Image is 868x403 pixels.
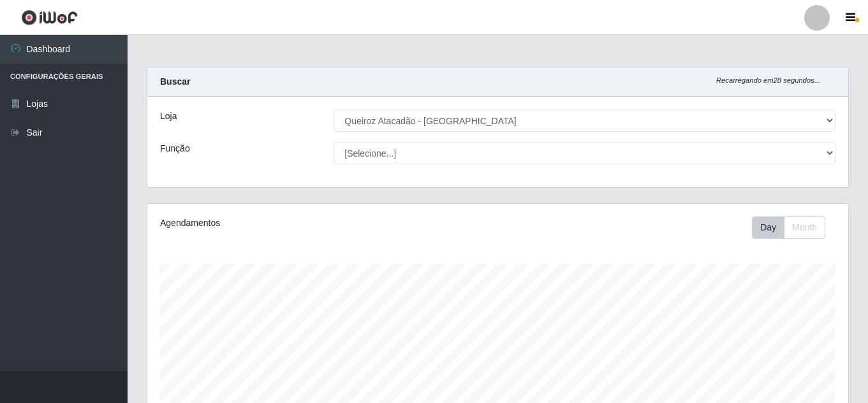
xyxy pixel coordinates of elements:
[160,110,177,123] label: Loja
[160,216,430,230] div: Agendamentos
[21,10,78,25] img: CoreUI Logo
[160,142,190,155] label: Função
[752,216,784,239] button: Day
[752,216,835,239] div: Toolbar with button groups
[752,216,825,239] div: First group
[160,76,190,87] strong: Buscar
[784,216,825,239] button: Month
[716,76,820,84] i: Recarregando em 28 segundos...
